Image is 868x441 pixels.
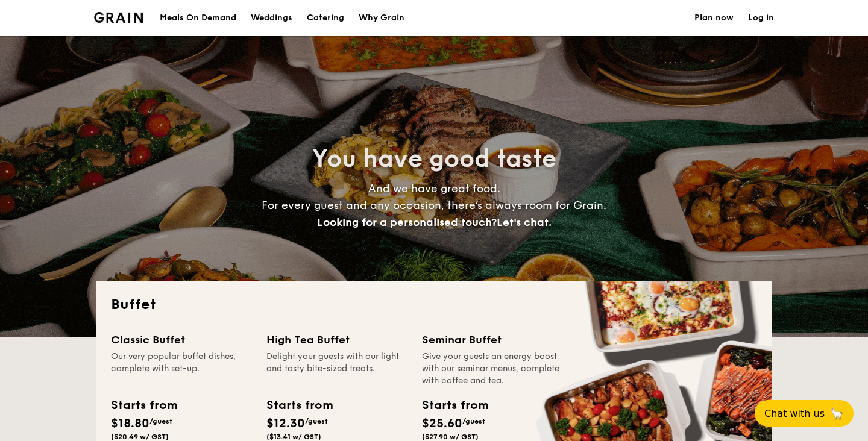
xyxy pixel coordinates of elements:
span: /guest [149,417,172,425]
span: /guest [462,417,485,425]
span: $12.30 [266,416,305,431]
span: Chat with us [764,408,825,419]
div: Delight your guests with our light and tasty bite-sized treats. [266,351,407,387]
div: Starts from [266,396,332,414]
span: Let's chat. [497,216,552,229]
span: Looking for a personalised touch? [317,216,497,229]
span: $25.60 [422,416,462,431]
span: You have good taste [312,145,556,174]
div: Give your guests an energy boost with our seminar menus, complete with coffee and tea. [422,351,563,387]
span: ($20.49 w/ GST) [111,433,169,441]
div: High Tea Buffet [266,331,407,348]
span: And we have great food. For every guest and any occasion, there’s always room for Grain. [262,182,606,229]
div: Seminar Buffet [422,331,563,348]
div: Our very popular buffet dishes, complete with set-up. [111,351,252,387]
div: Classic Buffet [111,331,252,348]
a: Logotype [94,12,143,23]
img: Grain [94,12,143,23]
span: $18.80 [111,416,149,431]
button: Chat with us🦙 [755,400,854,427]
span: ($13.41 w/ GST) [266,433,321,441]
h2: Buffet [111,295,757,314]
div: Starts from [111,396,177,414]
span: ($27.90 w/ GST) [422,433,479,441]
span: /guest [305,417,328,425]
span: 🦙 [829,407,844,421]
div: Starts from [422,396,488,414]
